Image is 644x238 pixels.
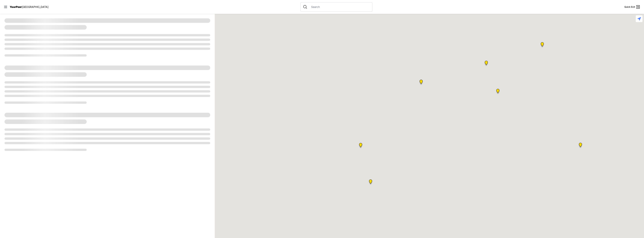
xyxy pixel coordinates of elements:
input: Search [309,5,370,9]
div: Keener Men's Shelter [578,143,583,149]
div: Bailey House, Inc. [540,42,545,48]
div: Trinity Lutheran Church [419,80,423,86]
div: Administrative Office, No Walk-Ins [358,143,363,149]
a: YourPeer[GEOGRAPHIC_DATA] [10,6,48,8]
a: Quick Exit [624,5,640,9]
span: YourPeer [10,5,22,8]
span: [GEOGRAPHIC_DATA] [22,5,48,8]
span: Quick Exit [624,5,635,8]
div: 820 MRT Residential Chemical Dependence Treatment Program [484,61,489,67]
div: Hamilton Senior Center [368,179,373,185]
